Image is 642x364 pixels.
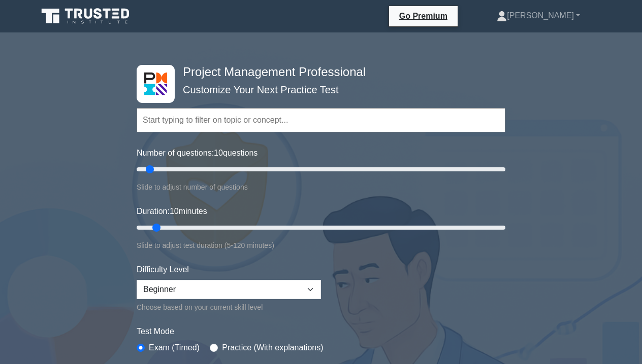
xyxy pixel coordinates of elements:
input: Start typing to filter on topic or concept... [137,108,505,132]
span: 10 [170,207,179,215]
a: Go Premium [393,10,454,22]
label: Test Mode [137,325,505,338]
label: Difficulty Level [137,264,189,276]
label: Number of questions: questions [137,147,258,159]
div: Choose based on your current skill level [137,301,321,313]
h4: Project Management Professional [179,65,456,80]
label: Duration: minutes [137,205,207,217]
div: Slide to adjust number of questions [137,181,505,193]
span: 10 [214,149,223,157]
label: Practice (With explanations) [222,342,323,354]
a: [PERSON_NAME] [472,6,604,26]
div: Slide to adjust test duration (5-120 minutes) [137,239,505,251]
label: Exam (Timed) [149,342,200,354]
